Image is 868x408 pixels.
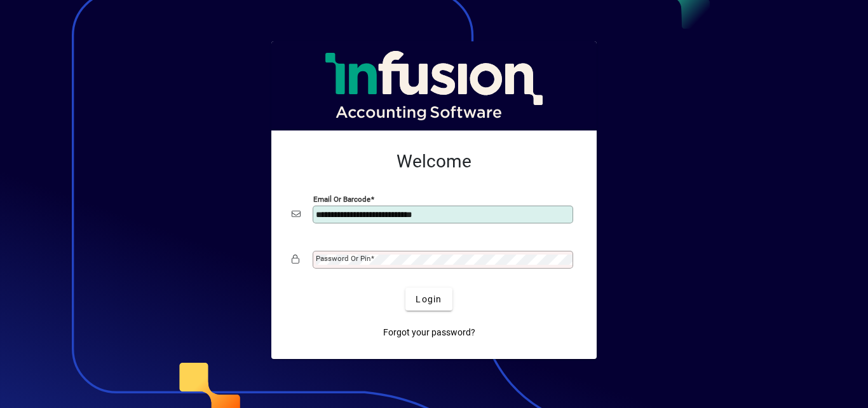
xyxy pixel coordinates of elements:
mat-label: Password or Pin [316,254,370,263]
span: Login [416,293,442,306]
button: Login [405,288,452,311]
mat-label: Email or Barcode [313,195,370,204]
a: Forgot your password? [378,321,480,344]
h2: Welcome [292,151,576,172]
span: Forgot your password? [383,326,475,339]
